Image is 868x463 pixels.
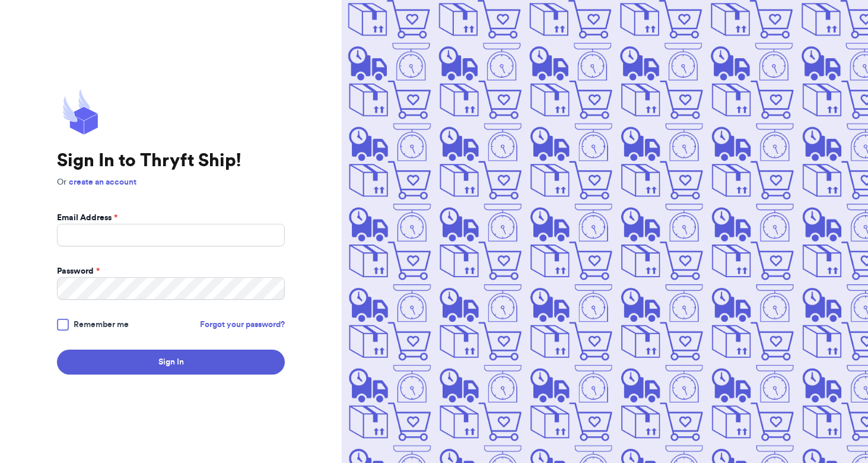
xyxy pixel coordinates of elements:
button: Sign In [57,350,285,375]
a: create an account [69,178,136,186]
label: Email Address [57,212,117,224]
label: Password [57,265,100,277]
h1: Sign In to Thryft Ship! [57,150,285,172]
p: Or [57,176,285,188]
a: Forgot your password? [200,319,285,331]
span: Remember me [74,319,129,331]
